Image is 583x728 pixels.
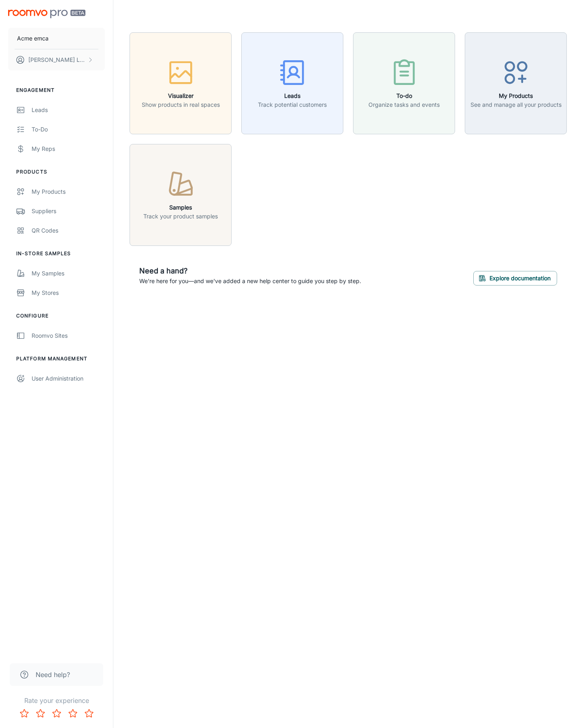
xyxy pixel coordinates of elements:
[139,265,361,277] h6: Need a hand?
[258,91,327,100] h6: Leads
[130,190,232,198] a: SamplesTrack your product samples
[32,106,105,114] div: Leads
[143,203,218,212] h6: Samples
[8,49,105,70] button: [PERSON_NAME] Leaptools
[32,187,105,196] div: My Products
[32,207,105,216] div: Suppliers
[32,144,105,153] div: My Reps
[473,273,557,281] a: Explore documentation
[32,269,105,278] div: My Samples
[465,78,567,87] a: My ProductsSee and manage all your products
[32,125,105,134] div: To-do
[130,32,232,134] button: VisualizerShow products in real spaces
[142,100,220,109] p: Show products in real spaces
[8,10,85,18] img: Roomvo PRO Beta
[142,91,220,100] h6: Visualizer
[470,100,562,109] p: See and manage all your products
[32,288,105,297] div: My Stores
[143,212,218,221] p: Track your product samples
[353,78,455,87] a: To-doOrganize tasks and events
[470,91,562,100] h6: My Products
[130,144,232,246] button: SamplesTrack your product samples
[28,55,85,64] p: [PERSON_NAME] Leaptools
[32,226,105,235] div: QR Codes
[368,100,440,109] p: Organize tasks and events
[473,271,557,286] button: Explore documentation
[8,28,105,49] button: Acme emca
[258,100,327,109] p: Track potential customers
[139,277,361,286] p: We're here for you—and we've added a new help center to guide you step by step.
[17,34,49,43] p: Acme emca
[241,32,343,134] button: LeadsTrack potential customers
[241,78,343,87] a: LeadsTrack potential customers
[353,32,455,134] button: To-doOrganize tasks and events
[368,91,440,100] h6: To-do
[465,32,567,134] button: My ProductsSee and manage all your products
